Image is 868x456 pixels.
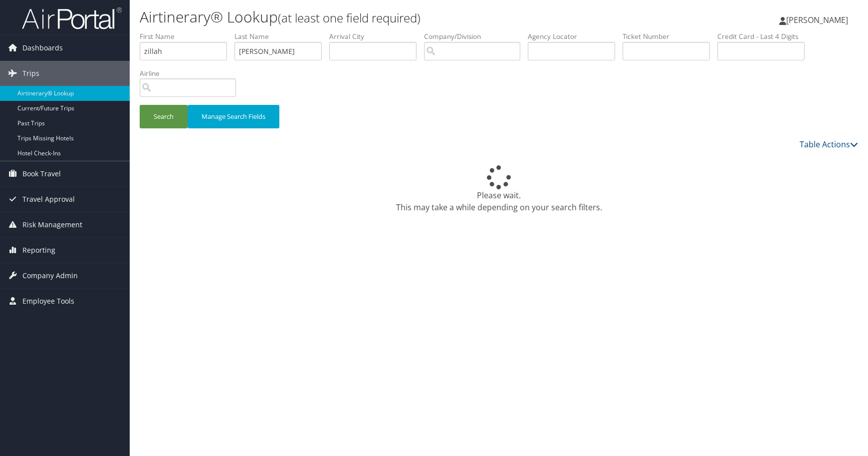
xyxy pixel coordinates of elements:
span: Trips [22,61,39,86]
label: Airline [140,68,243,78]
button: Search [140,105,188,128]
a: Table Actions [800,139,858,150]
label: Last Name [234,31,329,41]
label: Ticket Number [623,31,717,41]
span: Travel Approval [22,187,75,212]
small: (at least one field required) [278,9,421,26]
label: First Name [140,31,234,41]
label: Agency Locator [528,31,623,41]
div: Please wait. This may take a while depending on your search filters. [140,165,858,213]
img: airportal-logo.png [22,6,122,30]
label: Credit Card - Last 4 Digits [717,31,812,41]
span: [PERSON_NAME] [786,14,848,25]
a: [PERSON_NAME] [779,5,858,35]
span: Risk Management [22,212,82,237]
label: Arrival City [329,31,424,41]
h1: Airtinerary® Lookup [140,6,619,27]
label: Company/Division [424,31,528,41]
span: Employee Tools [22,289,74,314]
span: Dashboards [22,35,63,60]
button: Manage Search Fields [188,105,279,128]
span: Company Admin [22,263,78,288]
span: Reporting [22,238,55,263]
span: Book Travel [22,161,61,186]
